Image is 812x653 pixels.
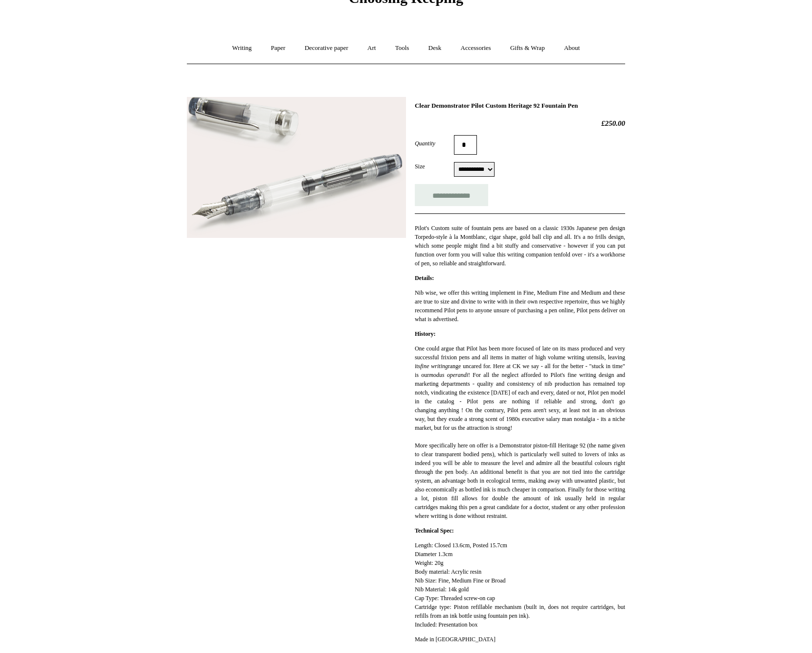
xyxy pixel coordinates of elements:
em: modus operandi [429,372,468,378]
a: Accessories [452,35,500,61]
a: Art [359,35,384,61]
em: fine writing [420,363,448,370]
strong: History: [415,330,436,337]
a: Decorative paper [296,35,357,61]
a: About [555,35,589,61]
h1: Clear Demonstrator Pilot Custom Heritage 92 Fountain Pen [415,102,625,110]
p: One could argue that Pilot has been more focused of late on its mass produced and very successful... [415,344,625,520]
p: Length: Closed 13.6cm, Posted 15.7cm Diameter 1.3cm Weight: 20g Body material: Acrylic resin Nib ... [415,541,625,629]
a: Paper [262,35,294,61]
strong: Technical Spec: [415,527,454,534]
img: Clear Demonstrator Pilot Custom Heritage 92 Fountain Pen [187,97,406,238]
label: Size [415,162,454,171]
a: Gifts & Wrap [501,35,554,61]
a: Tools [386,35,418,61]
a: Desk [420,35,451,61]
p: Pilot's Custom suite of fountain pens are based on a classic 1930s Japanese pen design Torpedo-st... [415,224,625,268]
strong: Details: [415,275,434,281]
p: Nib wise, we offer this writing implement in Fine, Medium Fine and Medium and these are true to s... [415,288,625,324]
p: Made in [GEOGRAPHIC_DATA] [415,635,625,644]
a: Writing [224,35,261,61]
h2: £250.00 [415,119,625,128]
label: Quantity [415,139,454,148]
